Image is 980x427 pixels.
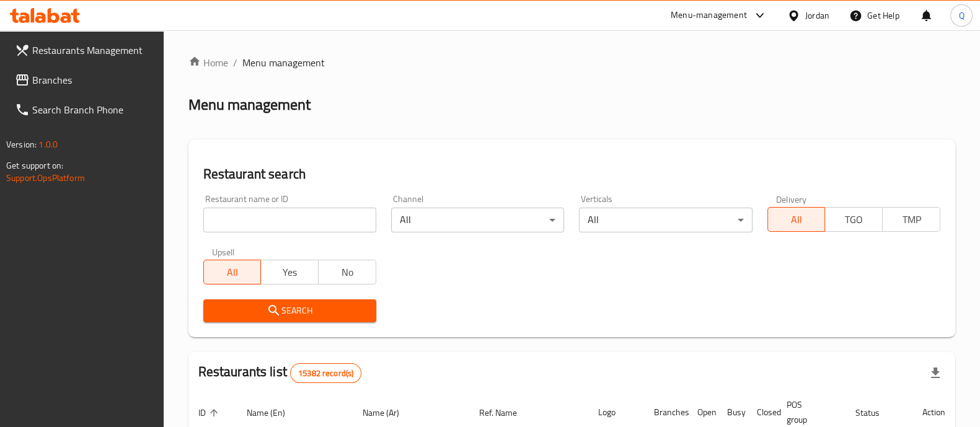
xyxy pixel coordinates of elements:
span: Yes [266,263,314,281]
span: Get support on: [6,157,63,174]
a: Home [188,55,228,70]
span: TMP [888,211,935,229]
a: Search Branch Phone [5,95,164,125]
label: Upsell [212,247,235,256]
span: Status [855,405,896,420]
span: Branches [32,73,154,87]
a: Branches [5,65,164,95]
button: No [318,260,376,284]
span: Q [958,9,964,22]
button: Search [203,299,376,322]
button: All [203,260,262,284]
span: POS group [786,397,831,427]
li: / [233,55,237,70]
div: All [391,208,564,232]
input: Search for restaurant name or ID.. [203,208,376,232]
span: Restaurants Management [32,43,154,58]
nav: breadcrumb [188,55,955,70]
div: All [579,208,752,232]
span: Version: [6,136,37,152]
span: 1.0.0 [38,136,58,152]
div: Export file [920,358,950,388]
div: Total records count [290,363,361,383]
span: TGO [830,211,878,229]
a: Restaurants Management [5,35,164,65]
button: Yes [260,260,319,284]
label: Delivery [776,195,807,203]
span: All [773,211,821,229]
button: TGO [824,207,883,232]
span: ID [198,405,222,420]
span: Ref. Name [479,405,533,420]
div: Jordan [805,9,829,22]
button: TMP [882,207,940,232]
span: Search Branch Phone [32,102,154,117]
h2: Menu management [188,95,311,115]
a: Support.OpsPlatform [6,170,85,186]
span: Search [213,303,366,319]
h2: Restaurants list [198,363,362,383]
span: All [209,263,257,281]
span: Name (En) [247,405,301,420]
span: Name (Ar) [363,405,415,420]
span: Menu management [242,55,325,70]
button: All [767,207,826,232]
h2: Restaurant search [203,165,940,183]
span: No [324,263,371,281]
span: 15382 record(s) [291,368,361,379]
div: Menu-management [671,8,747,23]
